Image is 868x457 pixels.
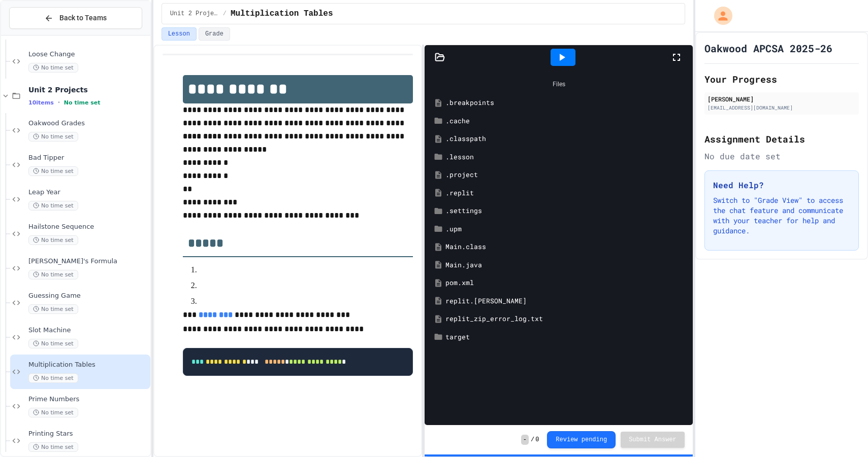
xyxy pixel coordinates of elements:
[64,99,101,106] span: No time set
[28,373,78,383] span: No time set
[28,395,148,404] span: Prime Numbers
[28,326,148,335] span: Slot Machine
[445,152,687,162] div: .lesson
[445,314,687,324] div: replit_zip_error_log.txt
[28,201,78,210] span: No time set
[28,99,54,106] span: 10 items
[28,50,148,59] span: Loose Change
[28,63,78,73] span: No time set
[621,432,685,448] button: Submit Answer
[28,430,148,438] span: Printing Stars
[445,332,687,342] div: target
[28,339,78,348] span: No time set
[708,104,856,112] div: [EMAIL_ADDRESS][DOMAIN_NAME]
[28,257,148,266] span: [PERSON_NAME]'s Formula
[445,278,687,288] div: pom.xml
[28,408,78,417] span: No time set
[713,195,850,236] p: Switch to "Grade View" to access the chat feature and communicate with your teacher for help and ...
[704,150,859,162] div: No due date set
[445,188,687,198] div: .replit
[170,10,219,18] span: Unit 2 Projects
[430,75,688,94] div: Files
[704,132,859,146] h2: Assignment Details
[28,154,148,162] span: Bad Tipper
[28,304,78,314] span: No time set
[162,27,197,41] button: Lesson
[531,436,534,444] span: /
[547,431,616,448] button: Review pending
[445,98,687,108] div: .breakpoints
[28,270,78,279] span: No time set
[28,119,148,128] span: Oakwood Grades
[28,85,148,94] span: Unit 2 Projects
[445,116,687,126] div: .cache
[445,260,687,270] div: Main.java
[535,436,539,444] span: 0
[199,27,230,41] button: Grade
[28,442,78,452] span: No time set
[59,13,107,23] span: Back to Teams
[28,188,148,197] span: Leap Year
[521,435,529,445] span: -
[445,170,687,180] div: .project
[9,7,142,29] button: Back to Teams
[28,166,78,176] span: No time set
[708,94,856,103] div: [PERSON_NAME]
[28,235,78,245] span: No time set
[28,292,148,300] span: Guessing Game
[704,72,859,86] h2: Your Progress
[713,179,850,191] h3: Need Help?
[704,41,832,55] h1: Oakwood APCSA 2025-26
[445,206,687,216] div: .settings
[223,10,227,18] span: /
[231,8,333,20] span: Multiplication Tables
[28,223,148,231] span: Hailstone Sequence
[28,361,148,369] span: Multiplication Tables
[445,296,687,306] div: replit.[PERSON_NAME]
[28,132,78,142] span: No time set
[445,224,687,234] div: .upm
[445,242,687,252] div: Main.class
[629,436,677,444] span: Submit Answer
[703,4,735,27] div: My Account
[445,134,687,144] div: .classpath
[58,98,60,107] span: •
